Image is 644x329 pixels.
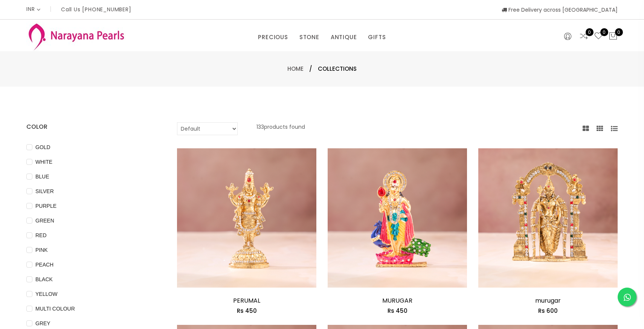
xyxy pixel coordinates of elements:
span: GREEN [32,216,57,225]
span: MULTI COLOUR [32,305,78,313]
span: 0 [615,28,623,36]
span: / [309,64,312,73]
span: 0 [586,28,594,36]
a: GIFTS [368,32,386,43]
span: 0 [600,28,608,36]
span: BLUE [32,172,52,181]
span: PINK [32,246,51,254]
span: Rs 450 [237,307,257,315]
span: Rs 600 [538,307,558,315]
h4: COLOR [26,122,154,131]
a: 0 [594,32,603,41]
span: Collections [318,64,357,73]
p: 133 products found [256,122,305,135]
a: ANTIQUE [331,32,357,43]
a: STONE [299,32,319,43]
span: RED [32,231,50,239]
span: PURPLE [32,202,60,210]
p: Call Us [PHONE_NUMBER] [61,7,131,12]
span: Free Delivery across [GEOGRAPHIC_DATA] [502,6,618,14]
span: YELLOW [32,290,60,298]
a: PRECIOUS [258,32,288,43]
a: 0 [579,32,588,41]
a: MURUGAR [382,296,412,305]
span: WHITE [32,158,55,166]
span: BLACK [32,275,56,283]
a: murugar [535,296,561,305]
span: PEACH [32,260,56,269]
button: 0 [609,32,618,41]
span: GOLD [32,143,53,151]
span: GREY [32,319,53,327]
span: Rs 450 [388,307,407,315]
a: PERUMAL [233,296,260,305]
a: Home [287,65,304,73]
span: SILVER [32,187,57,195]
